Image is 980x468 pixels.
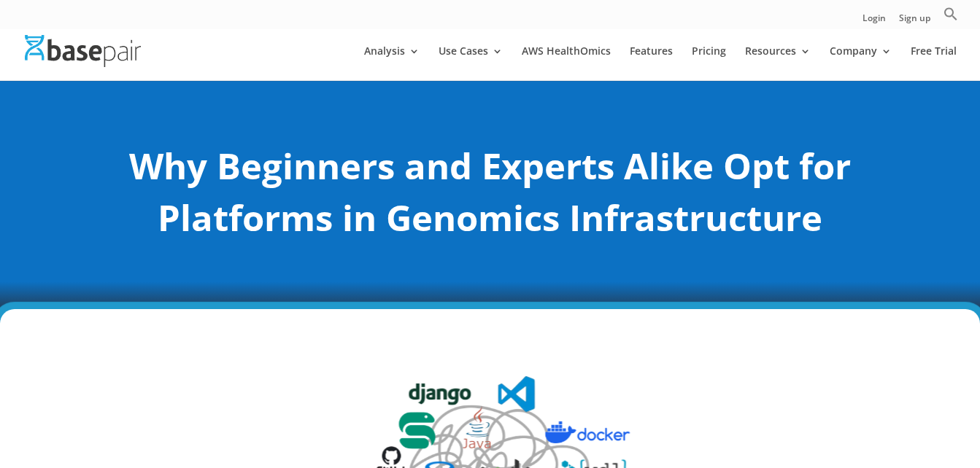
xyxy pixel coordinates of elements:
[911,46,957,80] a: Free Trial
[439,46,503,80] a: Use Cases
[364,46,420,80] a: Analysis
[944,7,958,29] a: Search Icon Link
[745,46,811,80] a: Resources
[899,14,930,29] a: Sign up
[863,14,886,29] a: Login
[25,35,141,66] img: Basepair
[630,46,673,80] a: Features
[522,46,611,80] a: AWS HealthOmics
[692,46,726,80] a: Pricing
[129,141,851,241] strong: Why Beginners and Experts Alike Opt for Platforms in Genomics Infrastructure
[830,46,892,80] a: Company
[944,7,958,21] svg: Search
